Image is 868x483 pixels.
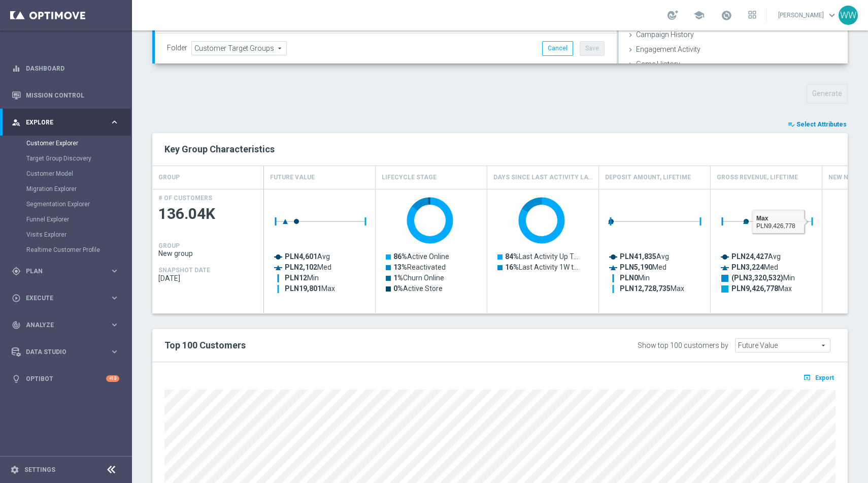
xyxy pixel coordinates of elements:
[24,467,55,473] a: Settings
[26,295,110,301] span: Execute
[158,195,212,202] h4: # OF CUSTOMERS
[11,348,120,356] button: Data Studio keyboard_arrow_right
[12,267,110,276] div: Plan
[580,41,605,55] button: Save
[542,41,573,55] button: Cancel
[11,294,120,302] div: play_circle_outline Execute keyboard_arrow_right
[11,375,120,383] button: lightbulb Optibot +10
[26,166,131,181] div: Customer Model
[12,294,110,303] div: Execute
[26,170,106,178] a: Customer Model
[638,341,728,350] div: Show top 100 customers by
[110,117,119,127] i: keyboard_arrow_right
[26,197,131,212] div: Segmentation Explorer
[285,263,331,271] text: Med
[620,284,684,293] text: Max
[393,252,449,261] text: Active Online
[26,212,131,227] div: Funnel Explorer
[620,284,671,293] tspan: PLN12,728,735
[26,242,131,257] div: Realtime Customer Profile
[636,45,700,53] span: Engagement Activity
[731,274,795,282] text: Min
[636,30,694,39] span: Campaign History
[26,181,131,197] div: Migration Explorer
[796,121,847,128] span: Select Attributes
[26,185,106,193] a: Migration Explorer
[731,263,764,271] tspan: PLN3,224
[636,60,680,68] span: Game History
[693,10,705,21] span: school
[12,118,21,127] i: person_search
[12,320,110,330] div: Analyze
[26,365,106,392] a: Optibot
[12,365,119,392] div: Optibot
[110,347,119,357] i: keyboard_arrow_right
[152,189,264,313] div: Press SPACE to select this row.
[731,263,778,271] text: Med
[285,263,317,271] tspan: PLN2,102
[731,284,778,293] tspan: PLN9,426,778
[382,169,437,186] h4: Lifecycle Stage
[26,119,110,125] span: Explore
[26,154,106,163] a: Target Group Discovery
[839,6,858,25] div: WW
[777,8,839,23] a: [PERSON_NAME]keyboard_arrow_down
[802,371,836,384] button: open_in_browser Export
[787,119,848,130] button: playlist_add_check Select Attributes
[731,284,792,293] text: Max
[393,274,444,282] text: Churn Online
[12,64,21,73] i: equalizer
[285,274,319,282] text: Min
[26,268,110,274] span: Plan
[12,320,21,330] i: track_changes
[158,204,258,224] span: 136.04K
[505,252,519,261] tspan: 84%
[12,118,110,127] div: Explore
[158,169,180,186] h4: GROUP
[731,274,783,282] tspan: (PLN3,320,532)
[26,246,106,254] a: Realtime Customer Profile
[717,169,798,186] h4: Gross Revenue, Lifetime
[270,169,315,186] h4: Future Value
[285,284,335,293] text: Max
[26,151,131,166] div: Target Group Discovery
[11,65,120,73] button: equalizer Dashboard
[605,169,691,186] h4: Deposit Amount, Lifetime
[393,284,403,293] tspan: 0%
[731,252,781,261] text: Avg
[505,263,519,271] tspan: 16%
[12,55,119,82] div: Dashboard
[620,263,666,271] text: Med
[167,44,187,52] label: Folder
[158,267,210,274] h4: SNAPSHOT DATE
[620,274,638,282] tspan: PLN0
[11,321,120,329] button: track_changes Analyze keyboard_arrow_right
[505,252,578,261] text: Last Activity Up T…
[393,252,407,261] tspan: 86%
[164,339,550,351] h2: Top 100 Customers
[620,274,650,282] text: Min
[505,263,578,271] text: Last Activity 1W t…
[11,267,120,275] button: gps_fixed Plan keyboard_arrow_right
[158,274,258,282] span: 2025-09-25
[26,231,106,239] a: Visits Explorer
[285,274,307,282] tspan: PLN12
[493,169,592,186] h4: Days Since Last Activity Layer, Non Depositor
[803,373,814,381] i: open_in_browser
[393,263,446,271] text: Reactivated
[26,200,106,208] a: Segmentation Explorer
[26,55,119,82] a: Dashboard
[11,91,120,100] div: Mission Control
[26,215,106,223] a: Funnel Explorer
[731,252,768,261] tspan: PLN24,427
[12,294,21,303] i: play_circle_outline
[807,84,848,104] button: Generate
[110,293,119,303] i: keyboard_arrow_right
[12,347,110,357] div: Data Studio
[393,263,407,271] tspan: 13%
[393,284,443,293] text: Active Store
[620,252,669,261] text: Avg
[285,252,317,261] tspan: PLN4,601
